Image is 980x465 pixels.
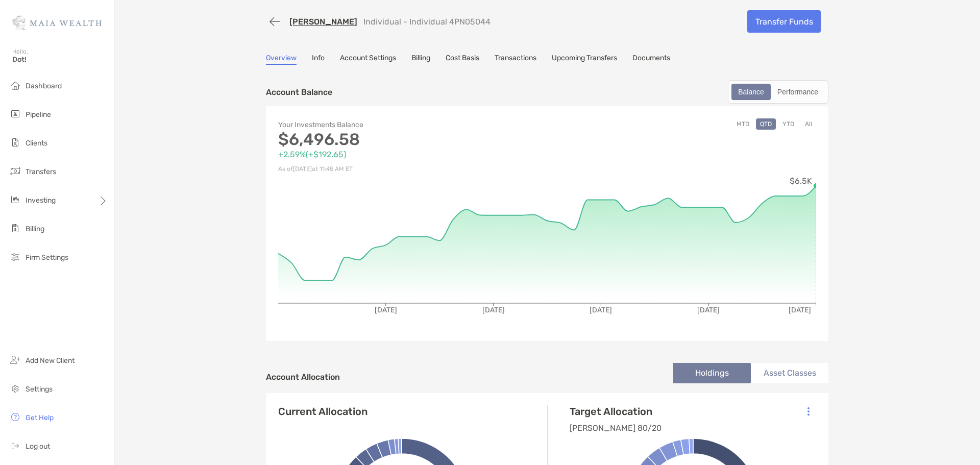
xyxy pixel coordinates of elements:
[289,17,357,27] a: [PERSON_NAME]
[632,54,670,65] a: Documents
[772,85,824,99] div: Performance
[26,225,44,233] span: Billing
[9,222,21,234] img: billing icon
[278,148,547,161] p: +2.59% ( +$192.65 )
[12,55,108,64] span: Dot!
[9,411,21,423] img: get-help icon
[12,4,102,41] img: Zoe Logo
[673,363,751,383] li: Holdings
[363,17,491,27] p: Individual - Individual 4PN05044
[266,86,332,99] p: Account Balance
[9,354,21,366] img: add_new_client icon
[9,165,21,177] img: transfers icon
[26,167,56,176] span: Transfers
[756,118,776,130] button: QTD
[9,439,21,452] img: logout icon
[9,136,21,149] img: clients icon
[26,110,51,119] span: Pipeline
[340,54,396,65] a: Account Settings
[728,80,828,104] div: segmented control
[411,54,430,65] a: Billing
[26,196,56,205] span: Investing
[26,442,50,451] span: Log out
[9,79,21,91] img: dashboard icon
[278,163,547,176] p: As of [DATE] at 11:45 AM ET
[9,382,21,395] img: settings icon
[570,405,661,418] h4: Target Allocation
[26,385,53,394] span: Settings
[790,176,812,186] tspan: $6.5K
[807,407,810,416] img: Icon List Menu
[732,118,753,130] button: MTD
[732,85,770,99] div: Balance
[278,405,367,418] h4: Current Allocation
[26,413,54,422] span: Get Help
[266,54,297,65] a: Overview
[697,306,720,314] tspan: [DATE]
[495,54,536,65] a: Transactions
[552,54,617,65] a: Upcoming Transfers
[482,306,505,314] tspan: [DATE]
[570,422,661,434] p: [PERSON_NAME] 80/20
[26,253,68,262] span: Firm Settings
[278,133,547,146] p: $6,496.58
[789,306,811,314] tspan: [DATE]
[801,118,816,130] button: All
[747,10,821,33] a: Transfer Funds
[375,306,397,314] tspan: [DATE]
[9,251,21,263] img: firm-settings icon
[446,54,479,65] a: Cost Basis
[26,82,62,90] span: Dashboard
[278,118,547,131] p: Your Investments Balance
[266,372,340,382] h4: Account Allocation
[9,193,21,206] img: investing icon
[778,118,798,130] button: YTD
[312,54,325,65] a: Info
[26,139,47,148] span: Clients
[9,108,21,120] img: pipeline icon
[590,306,612,314] tspan: [DATE]
[26,356,75,365] span: Add New Client
[751,363,828,383] li: Asset Classes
